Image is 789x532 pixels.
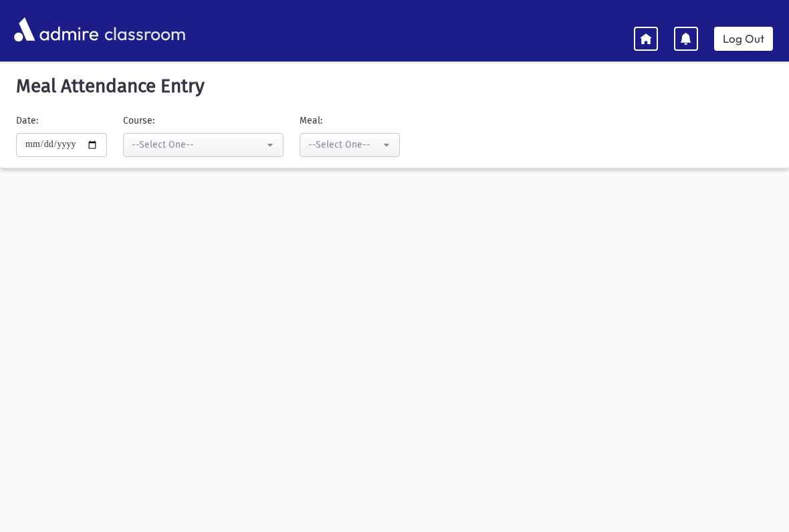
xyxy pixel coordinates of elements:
[714,27,773,51] a: Log Out
[11,75,778,98] h5: Meal Attendance Entry
[16,114,38,128] label: Date:
[102,12,186,47] span: classroom
[123,133,284,157] button: --Select One--
[300,133,400,157] button: --Select One--
[11,14,102,45] img: AdmirePro
[123,114,154,128] label: Course:
[132,138,264,152] div: --Select One--
[300,114,322,128] label: Meal:
[308,138,380,152] div: --Select One--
